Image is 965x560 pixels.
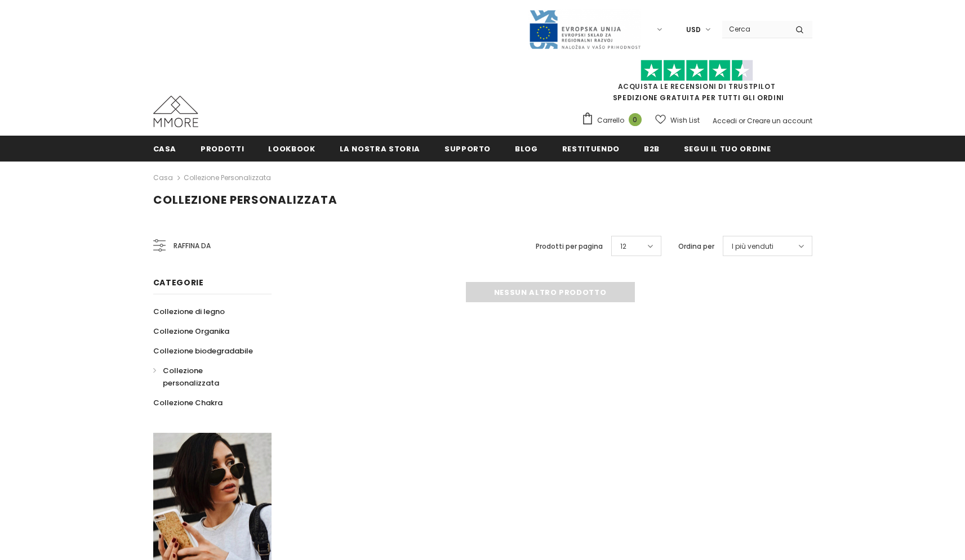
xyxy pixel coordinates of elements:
[670,115,700,126] span: Wish List
[153,361,259,393] a: Collezione personalizzata
[268,144,315,154] span: Lookbook
[153,397,223,408] span: Collezione Chakra
[153,393,223,413] a: Collezione Chakra
[201,144,244,154] span: Prodotti
[536,241,603,252] label: Prodotti per pagina
[163,365,219,388] span: Collezione personalizzata
[562,144,620,154] span: Restituendo
[153,96,198,127] img: Casi MMORE
[153,192,337,208] span: Collezione personalizzata
[201,136,244,161] a: Prodotti
[340,144,420,154] span: La nostra storia
[597,115,624,126] span: Carrello
[641,60,753,82] img: Fidati di Pilot Stars
[655,110,700,130] a: Wish List
[562,136,620,161] a: Restituendo
[739,116,745,126] span: or
[618,82,776,91] a: Acquista le recensioni di TrustPilot
[153,346,253,356] span: Collezione biodegradabile
[515,136,538,161] a: Blog
[581,112,647,129] a: Carrello 0
[153,302,225,321] a: Collezione di legno
[684,144,771,154] span: Segui il tuo ordine
[722,21,787,37] input: Search Site
[444,136,491,161] a: supporto
[644,144,660,154] span: B2B
[713,116,737,126] a: Accedi
[153,321,229,341] a: Collezione Organika
[153,171,173,185] a: Casa
[644,136,660,161] a: B2B
[732,241,773,252] span: I più venduti
[268,136,315,161] a: Lookbook
[153,144,177,154] span: Casa
[684,136,771,161] a: Segui il tuo ordine
[153,341,253,361] a: Collezione biodegradabile
[678,241,714,252] label: Ordina per
[340,136,420,161] a: La nostra storia
[174,240,211,252] span: Raffina da
[620,241,626,252] span: 12
[629,113,642,126] span: 0
[444,144,491,154] span: supporto
[153,306,225,317] span: Collezione di legno
[153,136,177,161] a: Casa
[528,24,641,34] a: Javni Razpis
[153,277,204,288] span: Categorie
[153,326,229,337] span: Collezione Organika
[528,9,641,50] img: Javni Razpis
[686,24,701,35] span: USD
[515,144,538,154] span: Blog
[184,173,271,182] a: Collezione personalizzata
[747,116,812,126] a: Creare un account
[581,65,812,102] span: SPEDIZIONE GRATUITA PER TUTTI GLI ORDINI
